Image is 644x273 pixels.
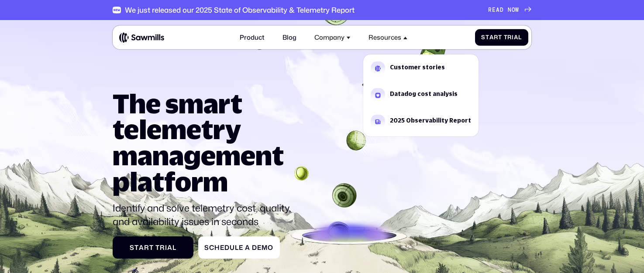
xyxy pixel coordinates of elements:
span: r [144,244,149,252]
span: u [230,244,235,252]
span: d [224,244,230,252]
a: Product [235,29,269,46]
span: S [204,244,209,252]
div: 2025 Observability Report [390,118,471,123]
div: We just released our 2025 State of Observability & Telemetry Report [125,6,355,14]
span: c [209,244,214,252]
span: t [149,244,154,252]
span: l [235,244,239,252]
span: r [160,244,165,252]
a: Customer stories [366,57,476,81]
a: StartTrial [113,236,193,259]
span: m [262,244,268,252]
span: E [492,7,496,13]
span: O [512,7,516,13]
span: a [139,244,144,252]
span: S [481,34,486,41]
span: T [504,34,508,41]
span: o [268,244,273,252]
span: W [515,7,519,13]
span: a [514,34,518,41]
span: h [214,244,220,252]
div: Datadog cost analysis [390,91,458,97]
div: Resources [363,29,412,46]
nav: Resources [363,46,478,136]
span: i [512,34,514,41]
a: Datadog cost analysis [366,83,476,107]
span: T [155,244,160,252]
a: 2025 Observability Report [366,109,476,133]
a: StartTrial [475,29,528,46]
span: t [134,244,139,252]
span: r [494,34,498,41]
a: ScheduleaDemo [198,236,280,259]
span: l [172,244,176,252]
span: l [518,34,522,41]
span: e [239,244,243,252]
div: Resources [368,34,401,41]
span: D [252,244,257,252]
div: Company [314,34,344,41]
p: Identify and solve telemetry cost, quality, and availability issues in seconds [113,201,300,229]
span: A [496,7,500,13]
span: i [165,244,167,252]
h1: The smart telemetry management platform [113,90,300,195]
span: e [257,244,262,252]
span: e [220,244,224,252]
div: Company [310,29,356,46]
span: a [489,34,494,41]
span: a [245,244,250,252]
span: r [507,34,512,41]
span: N [508,7,512,13]
span: R [488,7,492,13]
span: t [486,34,489,41]
span: t [498,34,502,41]
div: Customer stories [390,65,445,70]
span: D [500,7,504,13]
a: Blog [278,29,301,46]
span: a [167,244,172,252]
span: S [130,244,134,252]
a: READNOW [488,7,531,13]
